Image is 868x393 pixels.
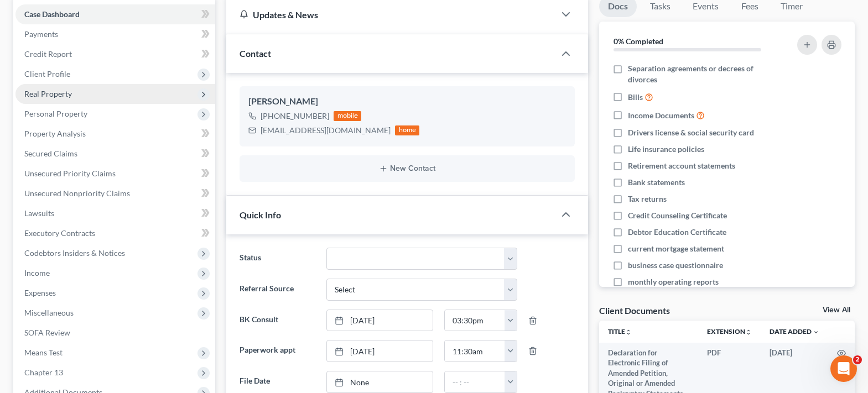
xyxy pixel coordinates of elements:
span: current mortgage statement [628,243,724,254]
input: -- : -- [445,310,505,331]
span: Tax returns [628,193,667,205]
div: [PERSON_NAME] [248,95,566,108]
span: Executory Contracts [24,228,95,238]
span: Chapter 13 [24,368,63,377]
input: -- : -- [445,371,505,392]
i: expand_more [813,329,819,336]
span: Case Dashboard [24,9,80,19]
a: Unsecured Priority Claims [15,164,215,184]
span: Payments [24,29,58,39]
span: Real Property [24,89,72,98]
span: Income Documents [628,110,694,121]
a: Unsecured Nonpriority Claims [15,184,215,203]
span: Credit Counseling Certificate [628,210,727,221]
a: Lawsuits [15,203,215,223]
span: SOFA Review [24,328,70,337]
span: Personal Property [24,109,87,118]
span: Property Analysis [24,129,86,138]
span: Contact [240,48,271,59]
div: home [395,125,419,135]
a: View All [823,306,850,314]
label: Status [234,248,321,270]
label: Paperwork appt [234,340,321,362]
span: Unsecured Priority Claims [24,169,116,178]
div: mobile [334,111,361,121]
span: Codebtors Insiders & Notices [24,248,125,258]
span: Unsecured Nonpriority Claims [24,188,130,198]
i: unfold_more [625,329,632,336]
span: monthly operating reports [628,276,719,287]
span: Quick Info [240,209,281,220]
span: Drivers license & social security card [628,127,754,138]
button: New Contact [248,164,566,173]
a: Date Added expand_more [770,327,819,336]
a: Credit Report [15,44,215,64]
span: Retirement account statements [628,160,735,171]
span: Credit Report [24,49,72,59]
span: Bank statements [628,177,685,188]
span: Income [24,268,50,277]
span: Debtor Education Certificate [628,227,726,238]
a: Property Analysis [15,124,215,144]
label: Referral Source [234,279,321,301]
iframe: Intercom live chat [830,355,857,382]
span: Miscellaneous [24,308,74,317]
span: Client Profile [24,69,70,78]
span: business case questionnaire [628,260,723,271]
a: Titleunfold_more [608,327,632,336]
a: SOFA Review [15,323,215,343]
div: [PHONE_NUMBER] [261,111,329,122]
label: File Date [234,371,321,393]
div: Client Documents [599,305,670,316]
a: [DATE] [327,310,433,331]
span: Separation agreements or decrees of divorces [628,63,781,85]
span: Lawsuits [24,208,54,218]
span: Secured Claims [24,149,77,158]
label: BK Consult [234,310,321,332]
div: [EMAIL_ADDRESS][DOMAIN_NAME] [261,125,391,136]
span: 2 [853,355,862,364]
a: Case Dashboard [15,4,215,24]
a: Secured Claims [15,144,215,164]
i: unfold_more [745,329,752,336]
input: -- : -- [445,340,505,361]
span: Expenses [24,288,56,297]
a: None [327,371,433,392]
div: Updates & News [240,9,542,20]
span: Means Test [24,348,63,357]
a: [DATE] [327,340,433,361]
a: Extensionunfold_more [707,327,752,336]
a: Payments [15,24,215,44]
span: Life insurance policies [628,144,704,155]
a: Executory Contracts [15,223,215,243]
strong: 0% Completed [614,36,663,46]
span: Bills [628,92,643,103]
